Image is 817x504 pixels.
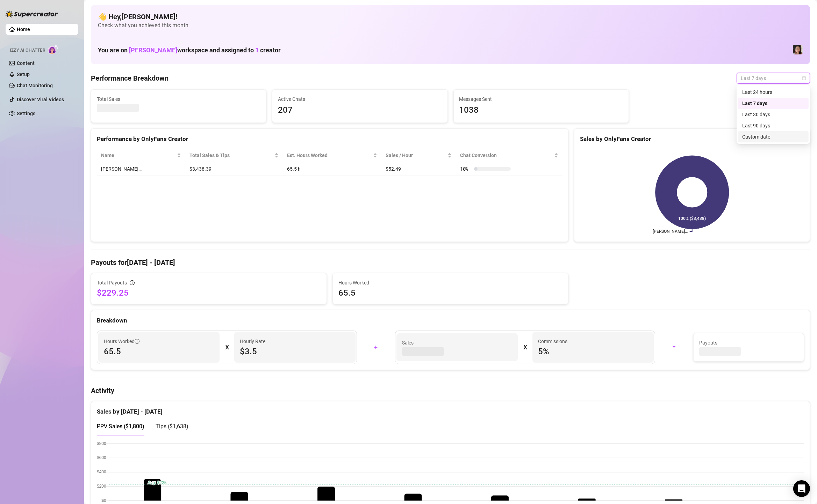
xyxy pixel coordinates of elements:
div: X [523,342,527,353]
th: Total Sales & Tips [185,149,283,162]
span: info-circle [130,280,135,285]
span: Sales [402,339,512,347]
img: logo-BBDzfeDw.svg [6,10,58,17]
img: AI Chatter [48,44,59,54]
span: Chat Conversion [460,151,553,159]
span: Total Sales & Tips [189,151,273,159]
td: 65.5 h [283,162,381,176]
span: PPV Sales ( $1,800 ) [97,423,144,430]
div: Last 24 hours [742,88,804,96]
span: $3.5 [240,346,350,357]
th: Name [97,149,185,162]
span: 207 [278,104,442,117]
a: Setup [17,72,30,77]
a: Settings [17,111,35,116]
div: Custom date [738,131,809,142]
td: $3,438.39 [185,162,283,176]
div: Breakdown [97,316,804,325]
article: Commissions [538,338,567,345]
div: Last 24 hours [738,87,809,98]
span: 5 % [538,346,648,357]
a: Content [17,60,35,66]
text: [PERSON_NAME]… [653,229,688,234]
a: Home [17,27,30,32]
div: Last 30 days [742,111,804,118]
span: $229.25 [97,287,321,298]
span: Hours Worked [104,338,139,345]
span: calendar [802,76,806,80]
span: 1038 [459,104,623,117]
div: Last 30 days [738,109,809,120]
span: 65.5 [338,287,562,298]
span: Izzy AI Chatter [10,47,45,54]
span: Hours Worked [338,279,562,287]
span: Payouts [699,339,798,347]
span: info-circle [135,339,139,344]
div: Custom date [742,133,804,141]
span: Messages Sent [459,95,623,103]
span: 1 [255,46,259,54]
span: 65.5 [104,346,214,357]
span: Name [101,151,175,159]
div: Sales by [DATE] - [DATE] [97,401,804,416]
th: Chat Conversion [456,149,562,162]
a: Chat Monitoring [17,83,53,88]
div: Est. Hours Worked [287,151,372,159]
div: + [361,342,391,353]
span: [PERSON_NAME] [129,46,177,54]
span: Active Chats [278,95,442,103]
div: Performance by OnlyFans Creator [97,134,562,144]
div: = [659,342,689,353]
article: Hourly Rate [240,338,265,345]
span: Total Payouts [97,279,127,287]
h4: 👋 Hey, [PERSON_NAME] ! [98,12,803,22]
td: [PERSON_NAME]… [97,162,185,176]
div: Last 90 days [742,122,804,129]
div: Sales by OnlyFans Creator [580,134,804,144]
h4: Activity [91,386,810,395]
img: Luna [793,45,803,54]
div: Last 7 days [742,99,804,107]
span: Last 7 days [741,73,806,83]
div: Open Intercom Messenger [793,480,810,497]
td: $52.49 [381,162,456,176]
span: Check what you achieved this month [98,22,803,29]
span: Total Sales [97,95,260,103]
span: 10 % [460,165,471,173]
div: Last 7 days [738,98,809,109]
div: X [225,342,229,353]
h1: You are on workspace and assigned to creator [98,46,281,54]
span: Tips ( $1,638 ) [156,423,188,430]
h4: Payouts for [DATE] - [DATE] [91,258,810,267]
h4: Performance Breakdown [91,73,169,83]
th: Sales / Hour [381,149,456,162]
div: Last 90 days [738,120,809,131]
a: Discover Viral Videos [17,97,64,102]
span: Sales / Hour [386,151,446,159]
